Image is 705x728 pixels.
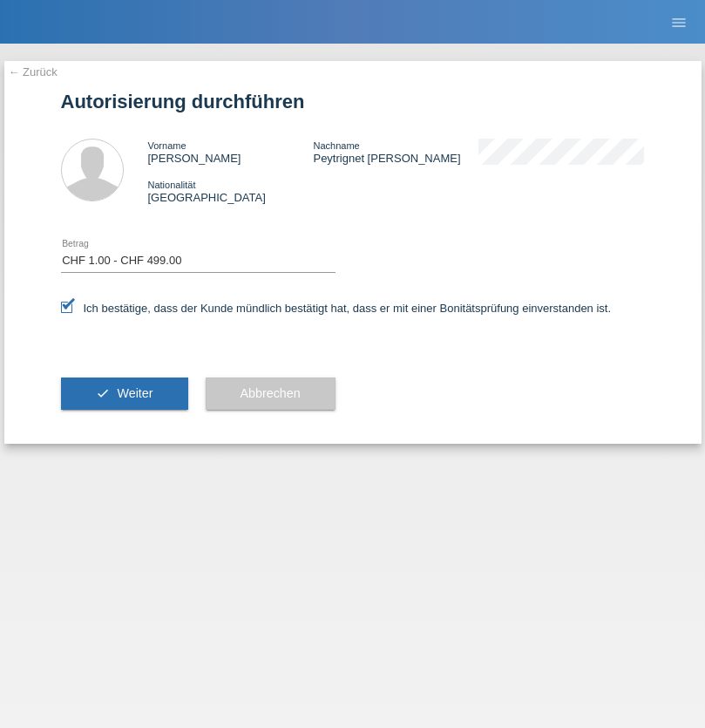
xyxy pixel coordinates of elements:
[313,140,359,151] span: Nachname
[313,139,478,165] div: Peytrignet [PERSON_NAME]
[96,386,110,400] i: check
[148,140,186,151] span: Vorname
[670,14,688,31] i: menu
[661,17,696,27] a: menu
[61,302,612,315] label: Ich bestätige, dass der Kunde mündlich bestätigt hat, dass er mit einer Bonitätsprüfung einversta...
[61,378,188,411] button: check Weiter
[148,139,314,165] div: [PERSON_NAME]
[61,91,645,112] h1: Autorisierung durchführen
[241,386,301,400] span: Abbrechen
[206,378,336,411] button: Abbrechen
[148,180,196,190] span: Nationalität
[9,65,58,78] a: ← Zurück
[117,386,153,400] span: Weiter
[148,178,314,204] div: [GEOGRAPHIC_DATA]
